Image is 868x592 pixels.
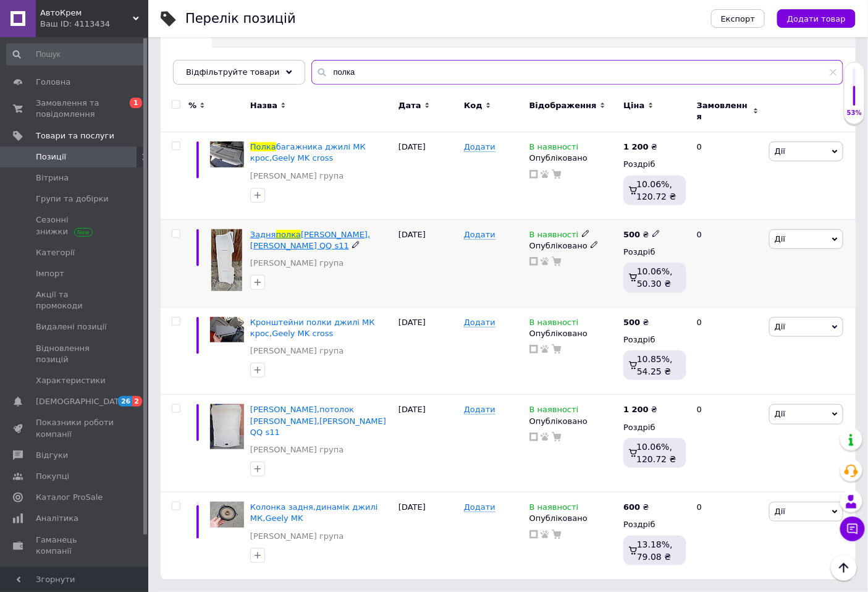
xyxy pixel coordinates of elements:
[36,247,75,258] span: Категорії
[623,247,686,258] div: Роздріб
[775,234,785,243] span: Дії
[623,502,640,512] b: 600
[36,77,70,88] span: Головна
[211,229,242,291] img: Задняя полка Чери куку,chery QQ s11
[36,471,69,482] span: Покупці
[188,100,196,111] span: %
[529,513,618,524] div: Опубліковано
[36,417,114,439] span: Показники роботи компанії
[250,171,343,182] a: [PERSON_NAME] група
[623,334,686,345] div: Роздріб
[395,219,461,307] div: [DATE]
[529,100,597,111] span: Відображення
[311,60,843,85] input: Пошук по назві позиції, артикулу і пошуковим запитам
[464,230,495,240] span: Додати
[250,531,343,542] a: [PERSON_NAME] група
[529,416,618,427] div: Опубліковано
[689,219,766,307] div: 0
[775,409,785,418] span: Дії
[777,9,856,28] button: Додати товар
[210,142,244,167] img: Полка багажника джигли МК кросс,Geely MK cross
[464,502,495,512] span: Додати
[623,318,640,327] b: 500
[210,317,244,343] img: Кронштейни полки джилі МК крос,Geely MK cross
[250,258,343,269] a: [PERSON_NAME] група
[36,214,114,237] span: Сезонні знижки
[250,405,386,436] span: [PERSON_NAME],потолок [PERSON_NAME],[PERSON_NAME] QQ s11
[36,130,114,142] span: Товари та послуги
[464,405,495,415] span: Додати
[210,404,244,449] img: Стелла,полок Чери куку,chery QQ s11
[623,502,649,513] div: ₴
[250,100,277,111] span: Назва
[637,266,673,289] span: 10.06%, 50.30 ₴
[250,142,366,163] a: Полкабагажника джилі МК крос,Geely MK cross
[831,555,857,581] button: Наверх
[529,405,579,418] span: В наявності
[36,513,78,524] span: Аналітика
[118,396,132,407] span: 26
[623,405,649,414] b: 1 200
[40,7,133,19] span: АвтоКрем
[840,517,865,541] button: Чат з покупцем
[623,519,686,530] div: Роздріб
[40,19,148,30] div: Ваш ID: 4113434
[787,14,846,23] span: Додати товар
[250,142,366,163] span: багажника джилі МК крос,Geely MK cross
[623,317,649,328] div: ₴
[623,229,660,240] div: ₴
[395,493,461,580] div: [DATE]
[210,502,244,528] img: Колонка задняя,динамик джиги МК,Geely MK
[623,159,686,170] div: Роздріб
[636,179,676,201] span: 10.06%, 120.72 ₴
[36,375,106,386] span: Характеристики
[529,318,579,331] span: В наявності
[775,322,785,331] span: Дії
[398,100,421,111] span: Дата
[395,395,461,493] div: [DATE]
[636,442,676,464] span: 10.06%, 120.72 ₴
[36,343,114,365] span: Відновлення позицій
[36,396,127,407] span: [DEMOGRAPHIC_DATA]
[464,100,482,111] span: Код
[132,396,142,407] span: 2
[689,493,766,580] div: 0
[395,132,461,220] div: [DATE]
[250,318,375,338] a: Кронштейни полки джилі МК крос,Geely MK cross
[36,98,114,120] span: Замовлення та повідомлення
[689,307,766,395] div: 0
[689,132,766,220] div: 0
[250,142,276,151] span: Полка
[250,345,343,357] a: [PERSON_NAME] група
[36,535,114,557] span: Гаманець компанії
[623,142,649,151] b: 1 200
[36,289,114,311] span: Акції та промокоди
[529,230,579,243] span: В наявності
[250,230,276,239] span: Задня
[6,43,146,66] input: Пошук
[250,502,378,523] a: Колонка задня,динамік джилі МК,Geely MK
[130,98,142,108] span: 1
[464,142,495,152] span: Додати
[721,14,756,23] span: Експорт
[623,142,657,153] div: ₴
[36,321,107,332] span: Видалені позиції
[464,318,495,328] span: Додати
[36,492,103,503] span: Каталог ProSale
[250,230,370,250] a: Задняполка[PERSON_NAME],[PERSON_NAME] QQ s11
[775,146,785,156] span: Дії
[623,230,640,239] b: 500
[623,422,686,433] div: Роздріб
[697,100,750,122] span: Замовлення
[250,444,343,455] a: [PERSON_NAME] група
[36,193,109,205] span: Групи та добірки
[36,151,66,163] span: Позиції
[529,328,618,339] div: Опубліковано
[845,109,864,117] div: 53%
[529,240,618,252] div: Опубліковано
[276,230,301,239] span: полка
[250,230,370,250] span: [PERSON_NAME],[PERSON_NAME] QQ s11
[529,153,618,164] div: Опубліковано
